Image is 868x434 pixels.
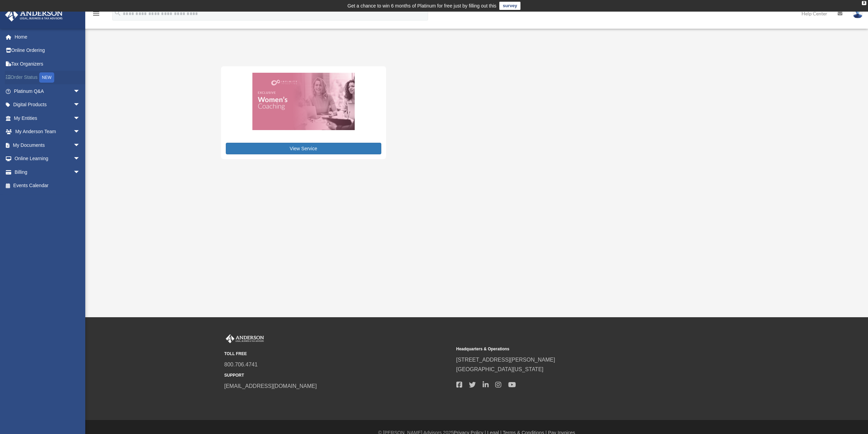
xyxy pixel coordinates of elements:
[456,357,555,363] a: [STREET_ADDRESS][PERSON_NAME]
[73,138,87,152] span: arrow_drop_down
[5,111,90,125] a: My Entitiesarrow_drop_down
[92,12,100,18] a: menu
[5,138,90,152] a: My Documentsarrow_drop_down
[456,346,683,353] small: Headquarters & Operations
[224,372,452,379] small: SUPPORT
[456,366,544,372] a: [GEOGRAPHIC_DATA][US_STATE]
[226,143,381,154] a: View Service
[5,71,90,85] a: Order StatusNEW
[92,10,100,18] i: menu
[224,334,265,343] img: Anderson Advisors Platinum Portal
[39,72,54,83] div: NEW
[224,383,317,389] a: [EMAIL_ADDRESS][DOMAIN_NAME]
[5,179,90,193] a: Events Calendar
[73,84,87,98] span: arrow_drop_down
[3,8,65,22] img: Anderson Advisors Platinum Portal
[5,165,90,179] a: Billingarrow_drop_down
[499,2,520,10] a: survey
[73,111,87,125] span: arrow_drop_down
[224,350,452,358] small: TOLL FREE
[5,30,90,44] a: Home
[5,84,90,98] a: Platinum Q&Aarrow_drop_down
[5,44,90,57] a: Online Ordering
[348,2,497,10] div: Get a chance to win 6 months of Platinum for free just by filling out this
[5,98,90,112] a: Digital Productsarrow_drop_down
[5,152,90,166] a: Online Learningarrow_drop_down
[5,57,90,71] a: Tax Organizers
[73,125,87,139] span: arrow_drop_down
[5,125,90,139] a: My Anderson Teamarrow_drop_down
[862,1,866,5] div: close
[224,362,258,367] a: 800.706.4741
[73,165,87,179] span: arrow_drop_down
[114,9,121,17] i: search
[73,98,87,112] span: arrow_drop_down
[73,152,87,166] span: arrow_drop_down
[853,9,863,18] img: User Pic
